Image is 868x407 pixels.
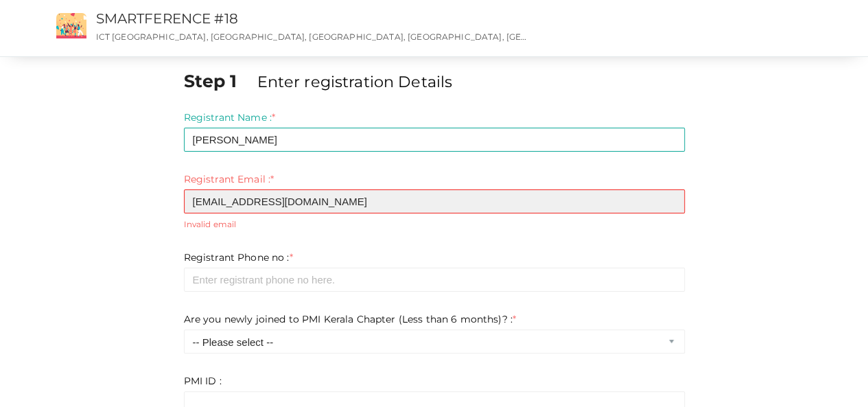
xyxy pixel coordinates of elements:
small: Invalid email [184,218,685,230]
label: Registrant Phone no : [184,251,293,264]
label: Enter registration Details [257,71,452,93]
label: Are you newly joined to PMI Kerala Chapter (Less than 6 months)? : [184,312,516,326]
img: event2.png [56,13,86,38]
label: PMI ID : [184,374,222,388]
a: SMARTFERENCE #18 [96,10,238,27]
label: Step 1 [184,69,255,93]
input: Enter registrant email here. [184,189,685,213]
p: ICT [GEOGRAPHIC_DATA], [GEOGRAPHIC_DATA], [GEOGRAPHIC_DATA], [GEOGRAPHIC_DATA], [GEOGRAPHIC_DATA]... [96,31,530,43]
input: Enter registrant phone no here. [184,268,685,292]
label: Registrant Email : [184,172,274,186]
input: Enter registrant name here. [184,128,685,152]
label: Registrant Name : [184,111,276,124]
